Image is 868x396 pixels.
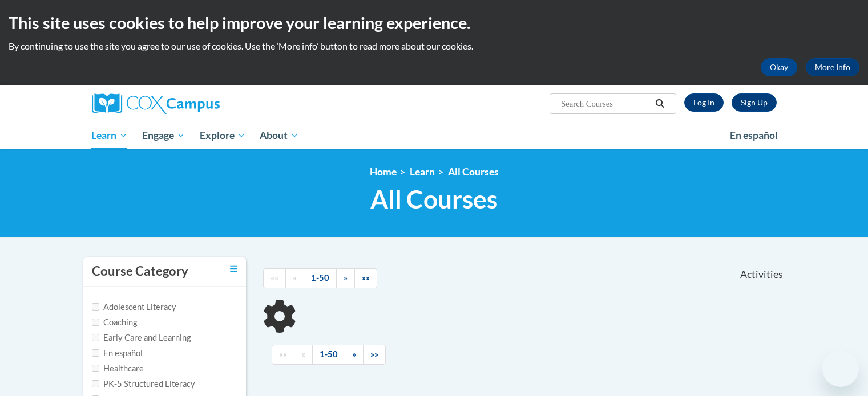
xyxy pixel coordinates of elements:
a: More Info [806,58,859,76]
span: « [301,349,305,359]
a: Previous [294,345,313,365]
a: Engage [135,123,192,149]
a: Toggle collapse [230,263,237,275]
a: Next [336,268,355,288]
span: Activities [740,268,783,281]
p: By continuing to use the site you agree to our use of cookies. Use the ‘More info’ button to read... [9,40,859,52]
input: Checkbox for Options [92,319,99,326]
label: PK-5 Structured Literacy [92,378,195,390]
span: » [352,349,356,359]
input: Checkbox for Options [92,334,99,341]
a: 1-50 [312,345,345,365]
label: En español [92,347,143,360]
span: « [293,273,297,283]
label: Early Care and Learning [92,332,191,344]
span: All Courses [370,184,498,214]
img: Cox Campus [92,93,220,114]
label: Healthcare [92,362,144,375]
span: »» [370,349,378,359]
label: Coaching [92,316,137,329]
a: En español [722,124,785,148]
input: Checkbox for Options [92,380,99,387]
a: End [363,345,386,365]
a: About [252,123,306,149]
input: Search Courses [560,97,651,111]
h3: Course Category [92,263,188,280]
span: Explore [200,129,245,142]
a: Begining [263,268,286,288]
span: Engage [142,129,185,142]
a: Register [732,93,777,112]
a: Next [345,345,364,365]
a: End [354,268,377,288]
a: Learn [84,123,135,149]
button: Search [651,97,668,111]
a: Previous [285,268,304,288]
span: »» [362,273,370,283]
button: Okay [761,58,797,76]
span: «« [271,273,278,283]
span: » [344,273,348,283]
span: About [260,129,298,142]
span: En español [730,129,778,141]
h2: This site uses cookies to help improve your learning experience. [9,11,859,34]
span: «« [279,349,287,359]
input: Checkbox for Options [92,349,99,357]
a: All Courses [448,166,499,178]
a: Explore [192,123,253,149]
input: Checkbox for Options [92,303,99,311]
a: Log In [684,93,724,112]
input: Checkbox for Options [92,365,99,372]
label: Adolescent Literacy [92,301,176,313]
span: Learn [91,129,127,142]
a: Home [370,166,397,178]
iframe: Button to launch messaging window [822,350,859,387]
a: Learn [410,166,435,178]
div: Main menu [75,123,794,149]
a: 1-50 [304,268,337,288]
a: Begining [272,345,294,365]
a: Cox Campus [92,93,309,114]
